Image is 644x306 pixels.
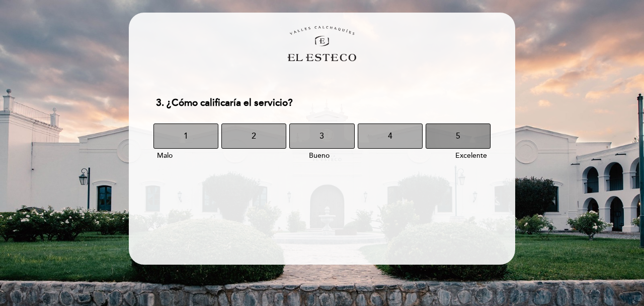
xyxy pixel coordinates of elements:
[184,122,188,150] span: 1
[455,151,487,160] span: Excelente
[252,122,256,150] span: 2
[289,124,354,149] button: 3
[358,124,423,149] button: 4
[287,23,357,65] img: header_1582768807.png
[319,122,324,150] span: 3
[153,124,218,149] button: 1
[221,124,286,149] button: 2
[426,124,491,149] button: 5
[309,151,330,160] span: Bueno
[157,151,173,160] span: Malo
[456,122,460,150] span: 5
[148,91,496,115] div: 3. ¿Cómo calificaría el servicio?
[388,122,392,150] span: 4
